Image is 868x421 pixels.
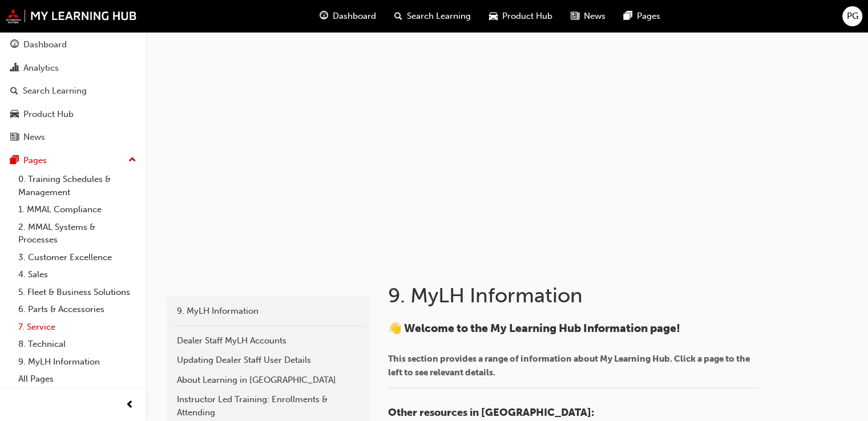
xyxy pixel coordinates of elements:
[584,10,605,23] span: News
[388,354,752,378] span: This section provides a range of information about My Learning Hub. Click a page to the left to s...
[310,5,385,28] a: guage-iconDashboard
[388,283,762,308] h1: 9. MyLH Information
[571,9,579,23] span: news-icon
[10,110,19,120] span: car-icon
[171,370,365,390] a: About Learning in [GEOGRAPHIC_DATA]
[10,132,19,143] span: news-icon
[5,150,141,171] button: Pages
[171,331,365,351] a: Dealer Staff MyLH Accounts
[14,201,141,218] a: 1. MMAL Compliance
[489,9,498,23] span: car-icon
[177,354,360,367] div: Updating Dealer Staff User Details
[394,9,402,23] span: search-icon
[126,398,134,412] span: prev-icon
[10,63,19,74] span: chart-icon
[177,374,360,387] div: About Learning in [GEOGRAPHIC_DATA]
[23,84,87,98] div: Search Learning
[480,5,562,28] a: car-iconProduct Hub
[177,305,360,318] div: 9. MyLH Information
[10,86,18,96] span: search-icon
[14,218,141,249] a: 2. MMAL Systems & Processes
[14,301,141,318] a: 6. Parts & Accessories
[10,156,19,166] span: pages-icon
[624,9,632,23] span: pages-icon
[14,171,141,201] a: 0. Training Schedules & Management
[14,353,141,371] a: 9. MyLH Information
[502,10,552,23] span: Product Hub
[23,131,45,144] div: News
[177,334,360,347] div: Dealer Staff MyLH Accounts
[320,9,328,23] span: guage-icon
[177,393,360,419] div: Instructor Led Training: Enrollments & Attending
[14,284,141,301] a: 5. Fleet & Business Solutions
[615,5,669,28] a: pages-iconPages
[388,406,594,419] span: Other resources in [GEOGRAPHIC_DATA]:
[5,104,141,125] a: Product Hub
[14,335,141,353] a: 8. Technical
[5,32,141,150] button: DashboardAnalyticsSearch LearningProduct HubNews
[562,5,615,28] a: news-iconNews
[128,153,136,168] span: up-icon
[14,370,141,388] a: All Pages
[23,154,47,167] div: Pages
[23,38,67,51] div: Dashboard
[388,322,680,335] span: 👋 Welcome to the My Learning Hub Information page!
[5,80,141,102] a: Search Learning
[385,5,480,28] a: search-iconSearch Learning
[171,301,365,321] a: 9. MyLH Information
[23,108,74,121] div: Product Hub
[5,127,141,148] a: News
[14,249,141,266] a: 3. Customer Excellence
[5,58,141,79] a: Analytics
[23,62,59,75] div: Analytics
[10,40,19,50] span: guage-icon
[5,34,141,55] a: Dashboard
[14,266,141,284] a: 4. Sales
[6,9,137,23] img: mmal
[637,10,660,23] span: Pages
[333,10,376,23] span: Dashboard
[842,6,862,26] button: PG
[171,350,365,370] a: Updating Dealer Staff User Details
[407,10,471,23] span: Search Learning
[14,318,141,336] a: 7. Service
[847,10,858,23] span: PG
